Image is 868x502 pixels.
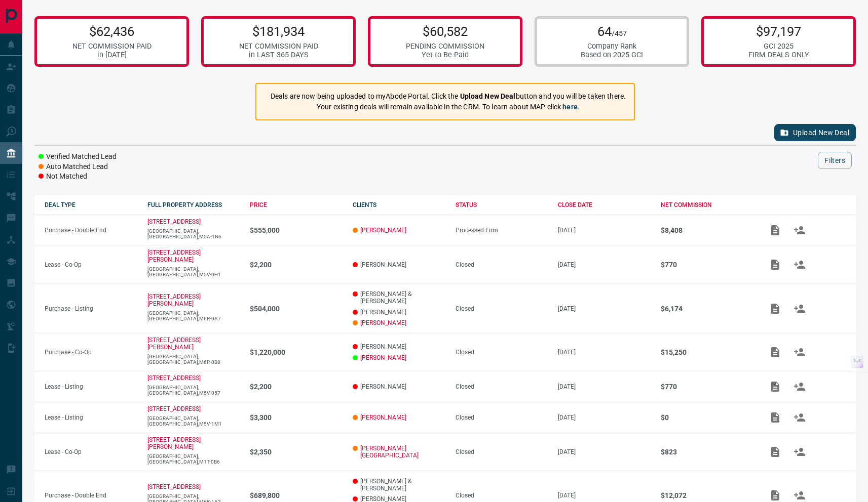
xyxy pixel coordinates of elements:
[353,478,445,492] p: [PERSON_NAME] & [PERSON_NAME]
[72,24,152,39] p: $62,436
[558,201,651,208] div: CLOSE DATE
[763,383,787,390] span: Add / View Documents
[250,226,343,234] p: $555,000
[763,492,787,499] span: Add / View Documents
[661,413,753,422] p: $0
[360,445,445,459] a: [PERSON_NAME] [GEOGRAPHIC_DATA]
[748,42,809,51] div: GCI 2025
[147,436,201,450] a: [STREET_ADDRESS][PERSON_NAME]
[147,249,201,263] a: [STREET_ADDRESS][PERSON_NAME]
[45,448,137,455] p: Lease - Co-Op
[147,228,240,239] p: [GEOGRAPHIC_DATA],[GEOGRAPHIC_DATA],M5A-1N6
[787,383,812,390] span: Match Clients
[456,201,548,208] div: STATUS
[147,385,240,396] p: [GEOGRAPHIC_DATA],[GEOGRAPHIC_DATA],M5V-057
[456,448,548,455] div: Closed
[558,492,651,499] p: [DATE]
[661,261,753,269] p: $770
[360,227,406,234] a: [PERSON_NAME]
[456,305,548,312] div: Closed
[353,383,445,390] p: [PERSON_NAME]
[45,383,137,390] p: Lease - Listing
[661,305,753,313] p: $6,174
[353,201,445,208] div: CLIENTS
[456,492,548,499] div: Closed
[661,226,753,234] p: $8,408
[147,266,240,277] p: [GEOGRAPHIC_DATA],[GEOGRAPHIC_DATA],M5V-0H1
[612,29,627,38] span: /457
[39,172,117,182] li: Not Matched
[39,162,117,172] li: Auto Matched Lead
[774,124,856,141] button: Upload New Deal
[147,218,201,225] a: [STREET_ADDRESS]
[250,201,343,208] div: PRICE
[748,24,809,39] p: $97,197
[147,354,240,365] p: [GEOGRAPHIC_DATA],[GEOGRAPHIC_DATA],M6P-0B8
[581,42,643,51] div: Company Rank
[45,227,137,234] p: Purchase - Double End
[147,293,201,307] a: [STREET_ADDRESS][PERSON_NAME]
[353,290,445,305] p: [PERSON_NAME] & [PERSON_NAME]
[239,51,318,59] div: in LAST 365 DAYS
[661,348,753,356] p: $15,250
[787,448,812,455] span: Match Clients
[581,24,643,39] p: 64
[239,24,318,39] p: $181,934
[147,374,201,382] p: [STREET_ADDRESS]
[456,349,548,356] div: Closed
[239,42,318,51] div: NET COMMISSION PAID
[353,343,445,350] p: [PERSON_NAME]
[360,414,406,421] a: [PERSON_NAME]
[763,226,787,233] span: Add / View Documents
[250,413,343,422] p: $3,300
[787,261,812,268] span: Match Clients
[787,413,812,421] span: Match Clients
[45,261,137,268] p: Lease - Co-Op
[406,42,484,51] div: PENDING COMMISSION
[271,102,626,112] p: Your existing deals will remain available in the CRM. To learn about MAP click .
[353,261,445,268] p: [PERSON_NAME]
[581,51,643,59] div: Based on 2025 GCI
[147,483,201,490] a: [STREET_ADDRESS]
[147,415,240,427] p: [GEOGRAPHIC_DATA],[GEOGRAPHIC_DATA],M5V-1M1
[558,414,651,421] p: [DATE]
[353,309,445,316] p: [PERSON_NAME]
[250,448,343,456] p: $2,350
[45,349,137,356] p: Purchase - Co-Op
[45,305,137,312] p: Purchase - Listing
[147,453,240,465] p: [GEOGRAPHIC_DATA],[GEOGRAPHIC_DATA],M1T-0B6
[763,413,787,421] span: Add / View Documents
[360,354,406,361] a: [PERSON_NAME]
[787,492,812,499] span: Match Clients
[250,383,343,391] p: $2,200
[460,92,516,100] strong: Upload New Deal
[45,201,137,208] div: DEAL TYPE
[661,383,753,391] p: $770
[787,226,812,233] span: Match Clients
[558,227,651,234] p: [DATE]
[558,349,651,356] p: [DATE]
[558,383,651,390] p: [DATE]
[406,24,484,39] p: $60,582
[558,261,651,268] p: [DATE]
[763,305,787,312] span: Add / View Documents
[787,305,812,312] span: Match Clients
[147,337,201,351] a: [STREET_ADDRESS][PERSON_NAME]
[147,405,201,412] a: [STREET_ADDRESS]
[787,348,812,355] span: Match Clients
[456,383,548,390] div: Closed
[250,491,343,499] p: $689,800
[558,448,651,455] p: [DATE]
[661,448,753,456] p: $823
[147,310,240,321] p: [GEOGRAPHIC_DATA],[GEOGRAPHIC_DATA],M6R-0A7
[72,51,152,59] div: in [DATE]
[763,348,787,355] span: Add / View Documents
[818,152,852,169] button: Filters
[45,414,137,421] p: Lease - Listing
[661,491,753,499] p: $12,072
[39,152,117,162] li: Verified Matched Lead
